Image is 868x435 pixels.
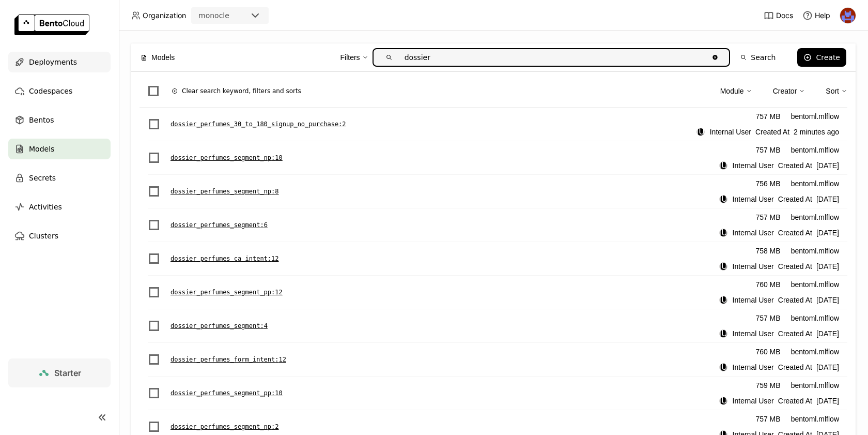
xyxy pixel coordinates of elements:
[171,253,719,264] p: dossier_perfumes_ca_intent : 12
[171,186,719,197] p: dossier_perfumes_segment_np : 8
[8,168,111,188] a: Secrets
[8,197,111,217] a: Activities
[198,10,229,21] div: monocle
[773,80,805,102] div: Creator
[139,208,847,242] div: List item
[54,368,81,378] span: Starter
[29,114,54,126] span: Bentos
[755,178,780,189] div: 756 MB
[816,193,839,205] span: [DATE]
[171,153,719,163] p: dossier_perfumes_segment_np : 10
[720,229,727,236] div: IU
[797,48,846,67] button: Create
[14,14,89,35] img: logo
[171,354,719,365] p: dossier_perfumes_form_intent : 12
[139,276,847,309] li: List item
[696,126,839,138] div: Created At
[755,312,780,324] div: 757 MB
[816,160,839,171] span: [DATE]
[171,287,719,297] a: dossier_perfumes_segment_pp:12
[719,227,839,238] div: Created At
[720,296,727,304] div: IU
[167,84,305,98] button: Clear search keyword, filters and sorts
[719,294,839,306] div: Created At
[816,395,839,407] span: [DATE]
[791,212,839,223] div: bentoml.mlflow
[171,119,696,129] p: dossier_perfumes_30_to_180_signup_no_purchase : 2
[8,52,111,72] a: Deployments
[29,143,54,155] span: Models
[826,85,839,97] div: Sort
[733,193,774,205] span: Internal User
[733,395,774,407] span: Internal User
[773,85,797,97] div: Creator
[733,160,774,171] span: Internal User
[697,128,704,136] div: IU
[29,85,72,97] span: Codespaces
[719,395,839,407] div: Created At
[720,364,727,371] div: IU
[171,388,719,398] a: dossier_perfumes_segment_pp:10
[151,52,175,63] span: Models
[719,161,727,170] div: Internal User
[719,195,727,203] div: Internal User
[733,294,774,306] span: Internal User
[826,80,847,102] div: Sort
[840,8,856,23] img: Noa Tavron
[139,343,847,377] li: List item
[720,330,727,337] div: IU
[29,201,62,213] span: Activities
[733,328,774,339] span: Internal User
[755,413,780,425] div: 757 MB
[816,53,840,62] div: Create
[171,321,719,331] a: dossier_perfumes_segment:4
[340,52,360,63] div: Filters
[171,422,719,432] a: dossier_perfumes_segment_np:2
[791,178,839,189] div: bentoml.mlflow
[719,262,727,271] div: Internal User
[171,220,719,230] p: dossier_perfumes_segment : 6
[29,172,56,184] span: Secrets
[776,11,793,20] span: Docs
[791,144,839,156] div: bentoml.mlflow
[815,11,830,20] span: Help
[139,141,847,175] li: List item
[719,363,727,371] div: Internal User
[171,153,719,163] a: dossier_perfumes_segment_np:10
[755,346,780,357] div: 760 MB
[791,413,839,425] div: bentoml.mlflow
[171,253,719,264] a: dossier_perfumes_ca_intent:12
[816,227,839,238] span: [DATE]
[794,126,839,138] span: 2 minutes ago
[755,245,780,257] div: 758 MB
[764,10,793,21] a: Docs
[8,110,111,130] a: Bentos
[720,397,727,404] div: IU
[711,54,719,61] svg: Clear value
[696,128,705,136] div: Internal User
[719,329,727,338] div: Internal User
[139,377,847,410] div: List item
[719,362,839,373] div: Created At
[139,309,847,343] div: List item
[139,175,847,208] li: List item
[139,108,847,141] li: List item
[171,287,719,297] p: dossier_perfumes_segment_pp : 12
[733,261,774,272] span: Internal User
[710,126,751,138] span: Internal User
[230,11,231,21] input: Selected monocle.
[719,160,839,171] div: Created At
[816,261,839,272] span: [DATE]
[8,226,111,246] a: Clusters
[734,48,782,67] button: Search
[755,279,780,290] div: 760 MB
[8,358,111,387] a: Starter
[791,111,839,122] div: bentoml.mlflow
[791,279,839,290] div: bentoml.mlflow
[29,230,58,242] span: Clusters
[791,312,839,324] div: bentoml.mlflow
